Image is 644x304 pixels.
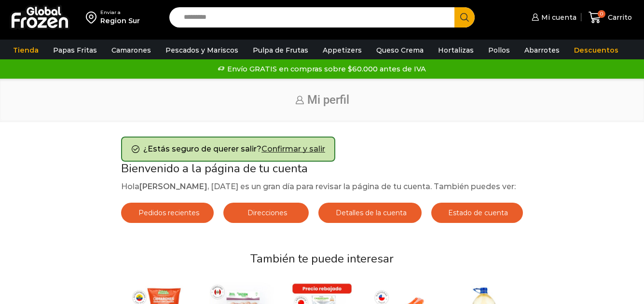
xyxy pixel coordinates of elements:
a: Camarones [107,41,156,59]
img: address-field-icon.svg [86,9,100,26]
div: Enviar a [100,9,140,16]
a: Pescados y Mariscos [161,41,243,59]
span: Mi cuenta [539,13,576,22]
span: 0 [598,10,605,18]
span: También te puede interesar [250,251,394,266]
div: ¿Estás seguro de querer salir? [121,137,335,162]
a: Detalles de la cuenta [318,203,422,223]
a: Descuentos [569,41,623,59]
a: Abarrotes [520,41,564,59]
span: Direcciones [245,208,287,217]
a: Mi cuenta [529,8,576,27]
span: Detalles de la cuenta [333,208,407,217]
a: 0 Carrito [586,6,634,29]
a: Pulpa de Frutas [248,41,313,59]
a: Tienda [8,41,43,59]
button: Search button [454,7,475,28]
a: Estado de cuenta [431,203,523,223]
a: Confirmar y salir [261,144,325,153]
strong: [PERSON_NAME] [139,182,207,191]
a: Papas Fritas [48,41,102,59]
span: Pedidos recientes [136,208,199,217]
p: Hola , [DATE] es un gran día para revisar la página de tu cuenta. También puedes ver: [121,180,523,193]
div: Region Sur [100,16,140,26]
a: Hortalizas [433,41,479,59]
span: Estado de cuenta [446,208,508,217]
a: Pollos [483,41,515,59]
a: Direcciones [223,203,309,223]
a: Queso Crema [371,41,428,59]
span: Carrito [605,13,632,22]
span: Bienvenido a la página de tu cuenta [121,161,308,176]
a: Appetizers [318,41,367,59]
span: Mi perfil [307,93,349,107]
a: Pedidos recientes [121,203,214,223]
